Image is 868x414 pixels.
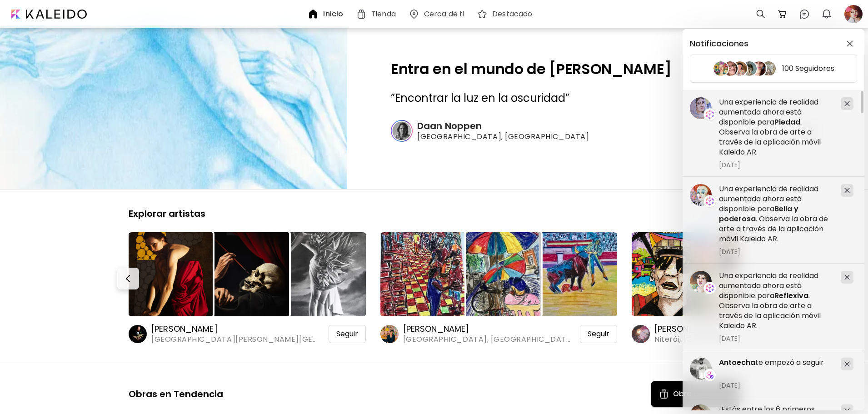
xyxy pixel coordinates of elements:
[719,161,833,169] span: [DATE]
[774,117,800,127] span: Piedad
[719,381,833,389] span: [DATE]
[719,357,755,368] span: Antoecha
[774,290,808,301] span: Reflexiva
[843,36,857,51] button: closeButton
[719,358,833,368] h5: te empezó a seguir
[719,271,833,331] h5: Una experiencia de realidad aumentada ahora está disponible para . Observa la obra de arte a trav...
[719,184,833,244] h5: Una experiencia de realidad aumentada ahora está disponible para . Observa la obra de arte a trav...
[719,248,833,256] span: [DATE]
[719,204,798,224] span: Bella y poderosa
[782,64,834,73] h5: 100 Seguidores
[719,97,833,157] h5: Una experiencia de realidad aumentada ahora está disponible para . Observa la obra de arte a trav...
[690,39,748,48] h5: Notificaciones
[847,40,853,47] img: closeButton
[719,334,833,343] span: [DATE]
